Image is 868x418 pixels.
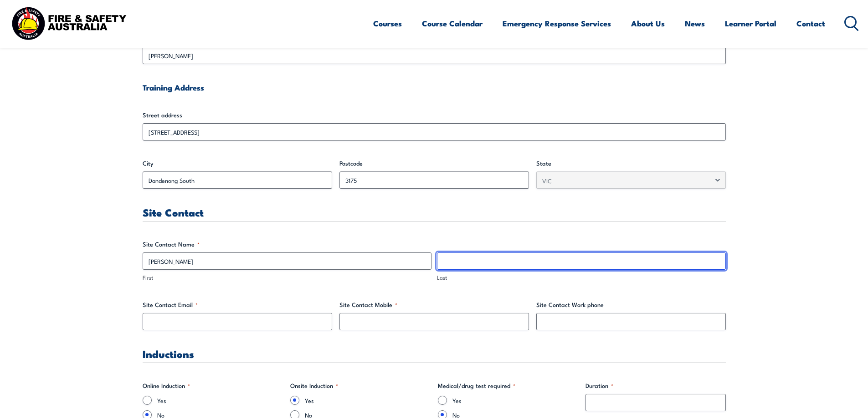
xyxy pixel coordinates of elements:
label: Yes [305,396,431,405]
label: Site Contact Mobile [339,300,529,309]
label: Yes [157,396,283,405]
legend: Site Contact Name [143,240,200,249]
h4: Training Address [143,82,726,92]
a: About Us [631,11,665,35]
label: Yes [452,396,578,405]
legend: Online Induction [143,381,190,390]
legend: Medical/drug test required [438,381,515,390]
a: Emergency Response Services [503,11,611,35]
label: State [536,159,726,168]
label: City [143,159,332,168]
a: Learner Portal [725,11,776,35]
a: Courses [373,11,402,35]
label: First [143,273,431,282]
legend: Onsite Induction [290,381,338,390]
label: Site Contact Email [143,300,332,309]
label: Last [437,273,726,282]
h3: Site Contact [143,207,726,217]
a: Course Calendar [422,11,483,35]
label: Duration [586,381,726,390]
a: Contact [796,11,825,35]
h3: Inductions [143,348,726,359]
label: Site Contact Work phone [536,300,726,309]
label: Street address [143,111,726,120]
a: News [685,11,705,35]
label: Postcode [339,159,529,168]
